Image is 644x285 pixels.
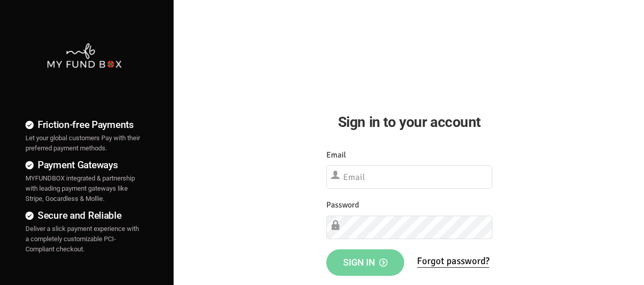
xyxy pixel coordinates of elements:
button: Sign in [326,249,404,276]
label: Email [326,149,346,162]
h2: Sign in to your account [326,111,492,133]
a: Forgot password? [417,255,489,268]
input: Email [326,165,492,189]
span: Let your global customers Pay with their preferred payment methods. [25,134,140,152]
span: Deliver a slick payment experience with a completely customizable PCI-Compliant checkout. [25,225,139,253]
h4: Friction-free Payments [25,117,143,132]
span: Sign in [343,257,387,268]
h4: Payment Gateways [25,158,143,172]
img: mfbwhite.png [46,42,122,69]
label: Password [326,199,359,212]
span: MYFUNDBOX integrated & partnership with leading payment gateways like Stripe, Gocardless & Mollie. [25,174,135,202]
h4: Secure and Reliable [25,208,143,223]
